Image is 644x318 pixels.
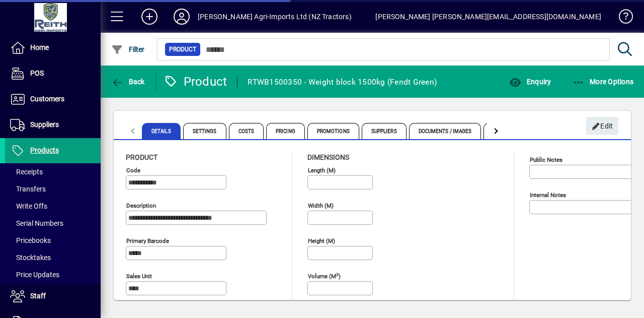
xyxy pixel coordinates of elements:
[30,69,44,77] span: POS
[248,74,437,90] div: RTWB1500350 - Weight block 1500kg (Fendt Green)
[5,215,101,232] a: Serial Numbers
[570,73,636,91] button: More Options
[592,118,613,135] span: Edit
[530,156,562,163] mat-label: Public Notes
[30,120,59,129] span: Suppliers
[5,232,101,249] a: Pricebooks
[409,123,481,139] span: Documents / Images
[109,40,147,58] button: Filter
[133,8,166,26] button: Add
[375,9,601,25] div: [PERSON_NAME] [PERSON_NAME][EMAIL_ADDRESS][DOMAIN_NAME]
[336,272,339,277] sup: 3
[10,253,51,262] span: Stocktakes
[611,2,631,35] a: Knowledge Base
[10,202,47,210] span: Write Offs
[5,112,101,138] a: Suppliers
[229,123,264,139] span: Costs
[5,35,101,60] a: Home
[109,73,147,91] button: Back
[111,78,145,86] span: Back
[308,273,341,280] mat-label: Volume (m )
[308,237,335,244] mat-label: Height (m)
[5,266,101,283] a: Price Updates
[573,78,634,86] span: More Options
[507,73,553,91] button: Enquiry
[10,271,59,279] span: Price Updates
[484,123,540,139] span: Custom Fields
[126,153,157,161] span: Product
[5,87,101,112] a: Customers
[111,45,145,53] span: Filter
[586,117,618,135] button: Edit
[10,168,43,176] span: Receipts
[5,61,101,86] a: POS
[308,202,334,209] mat-label: Width (m)
[142,123,181,139] span: Details
[5,180,101,198] a: Transfers
[169,44,196,54] span: Product
[362,123,407,139] span: Suppliers
[126,202,156,209] mat-label: Description
[30,292,46,300] span: Staff
[166,8,198,26] button: Profile
[308,167,336,174] mat-label: Length (m)
[266,123,305,139] span: Pricing
[10,236,51,244] span: Pricebooks
[30,146,59,154] span: Products
[164,74,227,90] div: Product
[101,73,156,91] app-page-header-button: Back
[30,43,49,51] span: Home
[307,123,359,139] span: Promotions
[307,153,349,161] span: Dimensions
[126,167,140,174] mat-label: Code
[126,237,169,244] mat-label: Primary barcode
[5,249,101,266] a: Stocktakes
[10,185,46,193] span: Transfers
[126,273,152,280] mat-label: Sales unit
[198,9,352,25] div: [PERSON_NAME] Agri-Imports Ltd (NZ Tractors)
[5,198,101,215] a: Write Offs
[5,284,101,309] a: Staff
[509,78,551,86] span: Enquiry
[183,123,226,139] span: Settings
[5,163,101,180] a: Receipts
[30,95,64,103] span: Customers
[530,192,566,199] mat-label: Internal Notes
[10,219,63,227] span: Serial Numbers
